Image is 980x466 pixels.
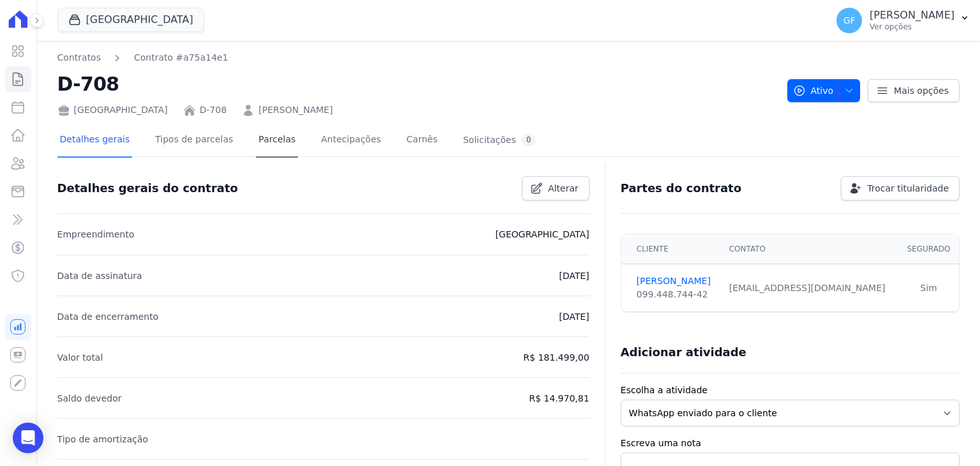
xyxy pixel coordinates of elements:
nav: Breadcrumb [57,51,228,64]
p: Tipo de amortização [57,432,149,447]
p: Data de encerramento [57,309,159,324]
a: [PERSON_NAME] [258,103,332,117]
p: Data de assinatura [57,268,142,283]
div: [GEOGRAPHIC_DATA] [57,103,168,117]
a: D-708 [200,103,227,117]
p: Saldo devedor [57,391,122,406]
div: 099.448.744-42 [637,288,714,301]
span: GF [843,16,856,25]
p: [DATE] [559,309,589,324]
div: Open Intercom Messenger [13,423,43,453]
a: Mais opções [868,79,960,102]
a: Contrato #a75a14e1 [134,51,228,64]
button: GF [PERSON_NAME] Ver opções [826,3,980,38]
a: Solicitações0 [461,124,539,158]
h3: Detalhes gerais do contrato [57,181,238,196]
td: Sim [898,264,959,312]
p: R$ 181.499,00 [523,350,589,365]
span: Alterar [548,182,579,195]
p: Ver opções [870,22,954,32]
a: Detalhes gerais [57,124,133,158]
div: 0 [521,134,537,146]
a: Tipos de parcelas [152,124,235,158]
p: [DATE] [559,268,589,283]
p: Empreendimento [57,227,135,242]
span: Trocar titularidade [867,182,949,195]
a: Contratos [57,51,101,64]
div: [EMAIL_ADDRESS][DOMAIN_NAME] [729,282,891,295]
a: [PERSON_NAME] [637,274,714,288]
nav: Breadcrumb [57,51,777,64]
a: Trocar titularidade [841,176,960,200]
div: Solicitações [463,134,537,146]
a: Antecipações [318,124,383,158]
label: Escreva uma nota [621,437,960,450]
a: Alterar [522,176,590,200]
th: Contato [722,234,898,264]
th: Segurado [898,234,959,264]
span: Ativo [793,79,834,102]
h2: D-708 [57,70,777,98]
button: Ativo [787,79,861,102]
a: Parcelas [256,124,298,158]
p: [PERSON_NAME] [870,9,954,22]
h3: Partes do contrato [621,181,742,196]
p: Valor total [57,350,103,365]
p: [GEOGRAPHIC_DATA] [495,227,589,242]
label: Escolha a atividade [621,384,960,397]
button: [GEOGRAPHIC_DATA] [57,8,204,32]
h3: Adicionar atividade [621,345,746,360]
a: Carnês [404,124,440,158]
th: Cliente [621,234,722,264]
p: R$ 14.970,81 [529,391,589,406]
span: Mais opções [894,84,949,97]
